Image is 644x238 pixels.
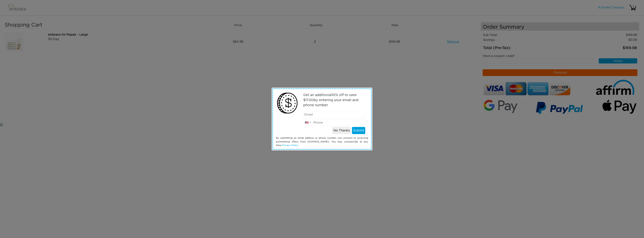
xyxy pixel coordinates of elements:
p: Get an additional % off to save $ by entering your email and phone number. [303,93,365,108]
div: By submitting an email address or phone number you consent to receiving promotional offers from [... [273,136,371,147]
img: money2.png [275,91,300,115]
input: Email [303,111,365,118]
button: No Thanks [332,127,351,134]
div: United States: +1 [303,119,312,126]
button: Submit [352,127,365,134]
input: Phone [303,119,365,126]
a: Privacy Policy [282,144,298,147]
span: 10 [332,93,335,97]
span: 17.00 [305,98,314,102]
